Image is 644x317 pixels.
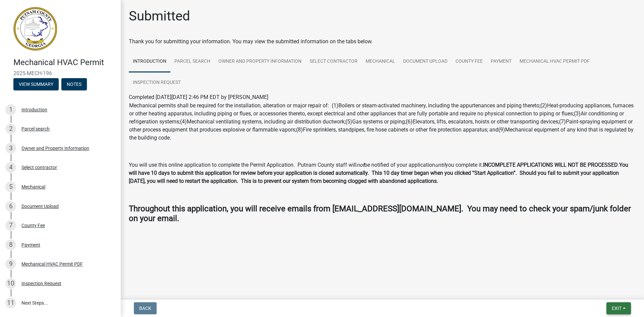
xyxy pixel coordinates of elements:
span: Exit [612,306,622,311]
a: Owner and Property Information [214,51,306,72]
a: Introduction [129,51,170,72]
div: Parcel search [21,126,50,131]
a: Payment [487,51,516,72]
span: Completed [DATE][DATE] 2:46 PM EDT by [PERSON_NAME] [129,94,268,100]
div: 11 [5,298,16,308]
div: Introduction [21,107,47,112]
div: 9 [5,259,16,269]
button: Notes [61,78,87,90]
h4: Mechanical HVAC Permit [13,58,115,67]
a: Document Upload [399,51,451,72]
div: Thank you for submitting your information. You may view the submitted information on the tabs below. [129,38,636,46]
a: Inspection Request [129,72,185,94]
div: 3 [5,143,16,154]
wm-modal-confirm: Notes [61,82,87,87]
strong: Throughout this application, you will receive emails from [EMAIL_ADDRESS][DOMAIN_NAME]. You may n... [129,204,631,223]
button: View Summary [13,78,59,90]
a: Select contractor [306,51,362,72]
div: Document Upload [21,204,59,209]
div: 7 [5,220,16,231]
a: Parcel search [170,51,214,72]
h1: Submitted [129,8,190,24]
div: 6 [5,201,16,212]
div: 4 [5,162,16,173]
div: Owner and Property Information [21,146,89,151]
div: Select contractor [21,165,57,170]
button: Back [134,302,157,314]
strong: INCOMPLETE APPLICATIONS WILL NOT BE PROCESSED [483,162,618,168]
span: Back [139,306,151,311]
a: Mechanical [362,51,399,72]
a: Mechanical HVAC Permit PDF [516,51,594,72]
a: County Fee [451,51,487,72]
wm-modal-confirm: Summary [13,82,59,87]
p: You will use this online application to complete the Permit Application. Putnam County staff will... [129,161,636,185]
span: 2025-MECH-196 [13,70,107,76]
div: 2 [5,123,16,134]
div: 5 [5,181,16,192]
div: 1 [5,104,16,115]
strong: You will have 10 days to submit this application for review before your application is closed aut... [129,162,628,184]
img: Putnam County, Georgia [13,7,57,51]
i: not [357,162,364,168]
button: Exit [606,302,631,314]
div: Payment [21,243,40,247]
div: County Fee [21,223,45,228]
i: until [435,162,445,168]
div: 10 [5,278,16,289]
div: Inspection Request [21,281,61,286]
div: Mechanical [21,184,45,189]
div: 8 [5,240,16,250]
td: Mechanical permits shall be required for the installation, alteration or major repair of: (1)Boil... [129,101,636,142]
div: Mechanical HVAC Permit PDF [21,262,83,266]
